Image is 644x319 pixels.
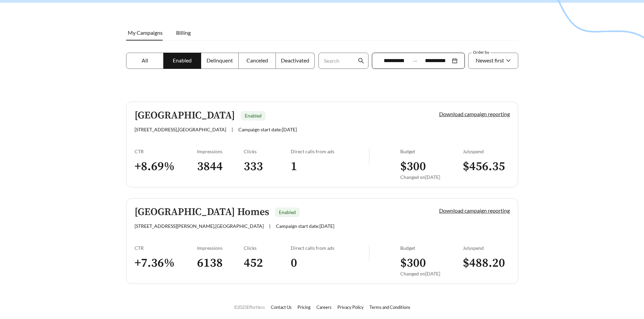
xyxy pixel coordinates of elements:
span: Campaign start date: [DATE] [238,127,297,132]
span: to [412,58,418,64]
span: Enabled [279,209,296,215]
span: © 2025 Effortless [234,304,265,310]
h3: 333 [244,159,291,174]
span: | [232,127,233,132]
img: line [369,149,369,165]
h3: 6138 [197,256,244,271]
h5: [GEOGRAPHIC_DATA] [135,110,235,121]
a: Pricing [297,304,311,310]
span: search [358,58,364,64]
span: swap-right [412,58,418,64]
a: Contact Us [271,304,292,310]
h3: $ 456.35 [463,159,510,174]
div: CTR [135,245,197,251]
div: Clicks [244,245,291,251]
div: Impressions [197,245,244,251]
div: July spend [463,149,510,154]
h3: $ 488.20 [463,256,510,271]
a: [GEOGRAPHIC_DATA]Enabled[STREET_ADDRESS],[GEOGRAPHIC_DATA]|Campaign start date:[DATE]Download cam... [126,102,518,187]
div: Direct calls from ads [291,245,369,251]
div: Changed on [DATE] [400,271,463,276]
a: Download campaign reporting [439,207,510,214]
h3: 1 [291,159,369,174]
span: Newest first [476,57,504,63]
div: Budget [400,149,463,154]
span: Enabled [245,113,262,118]
a: Careers [316,304,332,310]
h3: 0 [291,256,369,271]
div: Impressions [197,149,244,154]
div: Clicks [244,149,291,154]
img: line [369,245,369,261]
a: [GEOGRAPHIC_DATA] HomesEnabled[STREET_ADDRESS][PERSON_NAME],[GEOGRAPHIC_DATA]|Campaign start date... [126,198,518,284]
a: Download campaign reporting [439,111,510,117]
span: My Campaigns [128,29,163,36]
h3: $ 300 [400,159,463,174]
h3: 452 [244,256,291,271]
div: CTR [135,149,197,154]
span: [STREET_ADDRESS] , [GEOGRAPHIC_DATA] [135,127,226,132]
div: Changed on [DATE] [400,174,463,180]
h5: [GEOGRAPHIC_DATA] Homes [135,207,269,218]
span: Billing [176,29,191,36]
div: Direct calls from ads [291,149,369,154]
span: Campaign start date: [DATE] [276,223,334,229]
h3: 3844 [197,159,244,174]
a: Terms and Conditions [369,304,410,310]
span: Enabled [173,57,192,63]
span: Canceled [246,57,268,63]
span: Deactivated [281,57,309,63]
h3: + 7.36 % [135,256,197,271]
span: | [269,223,270,229]
span: Delinquent [207,57,233,63]
a: Privacy Policy [337,304,364,310]
div: July spend [463,245,510,251]
h3: + 8.69 % [135,159,197,174]
span: [STREET_ADDRESS][PERSON_NAME] , [GEOGRAPHIC_DATA] [135,223,264,229]
div: Budget [400,245,463,251]
span: All [142,57,148,63]
h3: $ 300 [400,256,463,271]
